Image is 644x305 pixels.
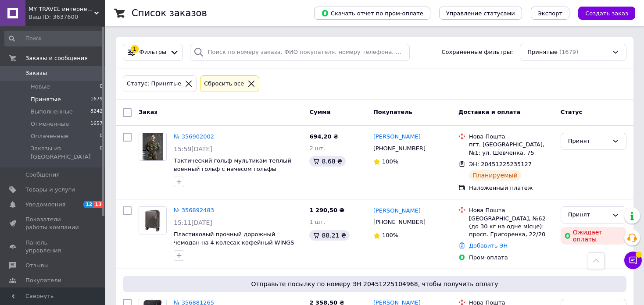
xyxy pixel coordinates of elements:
span: Заказы [25,69,47,77]
div: Планируемый [469,170,521,181]
div: Сбросить все [202,79,246,89]
span: Товары и услуги [25,186,75,194]
span: MY TRAVEL интернет-магазин сумок, одежды и аксессуаров [29,5,94,13]
div: Пром-оплата [469,254,554,262]
span: 8242 [90,108,103,116]
div: Нова Пошта [469,133,554,141]
img: Фото товару [143,133,163,160]
span: 694,20 ₴ [309,133,338,140]
span: Сохраненные фильтры: [442,48,513,57]
a: Создать заказ [569,10,635,16]
a: № 356902002 [174,133,214,140]
div: [GEOGRAPHIC_DATA], №62 (до 30 кг на одне місце): просп. Григоренка, 22/20 [469,215,554,239]
span: Статус [561,109,583,115]
a: № 356892483 [174,207,214,213]
span: 1657 [90,120,103,128]
span: Уведомления [25,201,65,209]
button: Экспорт [531,7,569,20]
span: Отзывы [25,262,49,270]
span: Принятые [527,48,558,57]
div: Наложенный платеж [469,184,554,192]
span: Панель управления [25,239,81,255]
input: Поиск по номеру заказа, ФИО покупателя, номеру телефона, Email, номеру накладной [190,44,410,61]
span: Оплаченные [31,132,68,140]
span: Заказы из [GEOGRAPHIC_DATA] [31,145,100,160]
h1: Список заказов [132,8,207,18]
div: Принят [568,137,608,146]
div: [PHONE_NUMBER] [372,143,427,154]
a: Фото товару [139,133,167,161]
span: Новые [31,83,50,91]
div: Нова Пошта [469,206,554,214]
input: Поиск [4,31,104,46]
span: (1679) [559,49,578,55]
span: Доставка и оплата [458,109,520,115]
span: Фильтры [140,48,167,57]
span: Управление статусами [446,10,515,17]
span: 12 [83,201,93,208]
span: Принятые [31,96,61,103]
span: Заказы и сообщения [25,54,88,62]
span: Экспорт [538,10,562,17]
a: Фото товару [139,206,167,234]
span: Заказ [139,109,157,115]
span: Покупатель [373,109,412,115]
div: пгт. [GEOGRAPHIC_DATA], №1: ул. Шевченка, 75 [469,141,554,156]
a: Добавить ЭН [469,242,508,249]
span: 100% [382,232,398,238]
div: [PHONE_NUMBER] [372,216,427,228]
img: Фото товару [139,209,166,232]
button: Чат с покупателем [624,252,642,269]
span: Покупатели [25,277,61,284]
span: ЭН: 20451225235127 [469,161,532,167]
a: [PERSON_NAME] [373,207,421,215]
a: Тактический гольф мультикам теплый военный гольф с начесом гольфы армейские мультикам теплая водо... [174,157,297,188]
span: 1679 [90,96,103,103]
div: 8.68 ₴ [309,156,345,167]
span: 13 [93,201,104,208]
span: 15:11[DATE] [174,219,212,226]
a: [PERSON_NAME] [373,133,421,141]
button: Управление статусами [439,7,522,20]
span: 0 [100,83,103,91]
span: 0 [100,145,103,160]
button: Создать заказ [578,7,635,20]
div: 1 [131,45,139,53]
span: 2 шт. [309,145,325,152]
a: Пластиковый прочный дорожный чемодан на 4 колесах кофейный WINGS WN-01 размер S (ручная кладь) ма... [174,231,300,254]
span: Выполненные [31,108,73,116]
span: 1 290,50 ₴ [309,207,344,213]
span: Скачать отчет по пром-оплате [321,9,423,17]
span: Сумма [309,109,330,115]
span: Показатели работы компании [25,216,81,231]
div: 88.21 ₴ [309,230,349,241]
div: Принят [568,210,608,220]
span: Сообщения [25,171,60,179]
div: Статус: Принятые [125,79,183,89]
span: Отмененные [31,120,69,128]
div: Ожидает оплаты [561,227,626,245]
span: 15:59[DATE] [174,145,212,152]
button: Скачать отчет по пром-оплате [314,7,430,20]
span: Отправьте посылку по номеру ЭН 20451225104968, чтобы получить оплату [126,280,623,288]
span: 1 шт. [309,219,325,225]
span: 0 [100,132,103,140]
span: 100% [382,158,398,165]
div: Ваш ID: 3637600 [29,13,105,21]
span: Создать заказ [585,10,628,17]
